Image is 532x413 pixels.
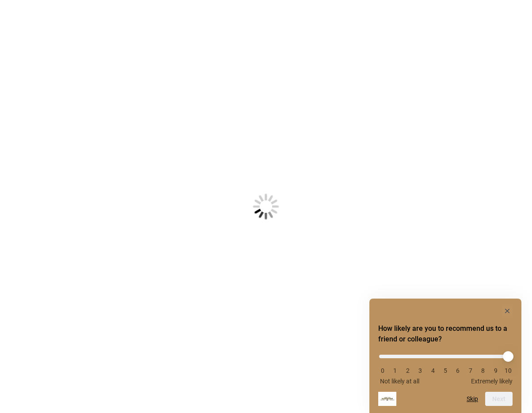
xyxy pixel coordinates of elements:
[380,378,419,385] span: Not likely at all
[441,367,450,374] li: 5
[504,367,513,374] li: 10
[378,323,513,345] h2: How likely are you to recommend us to a friend or colleague? Select an option from 0 to 10, with ...
[502,306,513,316] button: Hide survey
[378,306,513,406] div: How likely are you to recommend us to a friend or colleague? Select an option from 0 to 10, with ...
[467,395,478,402] button: Skip
[479,367,487,374] li: 8
[378,348,513,385] div: How likely are you to recommend us to a friend or colleague? Select an option from 0 to 10, with ...
[485,392,513,406] button: Next question
[471,378,513,385] span: Extremely likely
[403,367,412,374] li: 2
[378,367,387,374] li: 0
[416,367,425,374] li: 3
[391,367,399,374] li: 1
[453,367,462,374] li: 6
[429,367,437,374] li: 4
[209,150,323,263] img: Loading
[491,367,500,374] li: 9
[466,367,475,374] li: 7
